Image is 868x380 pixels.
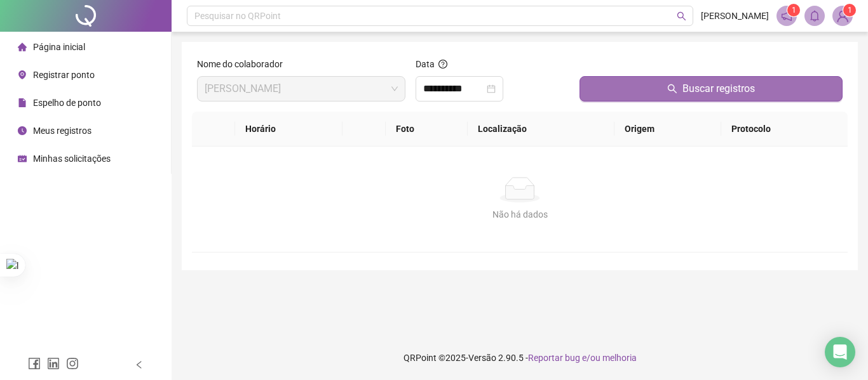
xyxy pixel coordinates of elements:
span: 1 [792,6,796,15]
span: linkedin [47,357,60,370]
th: Horário [235,112,343,147]
span: Meus registros [33,126,92,136]
div: Open Intercom Messenger [825,337,855,367]
span: Versão [468,353,496,363]
th: Origem [614,112,721,147]
span: Reportar bug e/ou melhoria [528,353,637,363]
span: environment [18,70,27,79]
span: facebook [28,357,41,370]
span: 1 [848,6,852,15]
span: file [18,98,27,107]
sup: 1 [787,4,800,16]
th: Localização [468,112,614,147]
span: Registrar ponto [33,70,95,80]
span: clock-circle [18,126,27,135]
div: Não há dados [207,207,832,221]
span: Página inicial [33,42,85,52]
img: 82102 [833,6,852,25]
span: [PERSON_NAME] [701,9,769,23]
span: notification [781,10,792,22]
label: Nome do colaborador [197,57,291,71]
th: Foto [386,112,468,147]
span: home [18,43,27,51]
span: search [677,11,686,21]
span: Minhas solicitações [33,154,111,164]
button: Buscar registros [580,76,843,102]
span: question-circle [438,60,447,69]
sup: Atualize o seu contato no menu Meus Dados [843,4,856,16]
footer: QRPoint © 2025 - 2.90.5 - [172,336,868,380]
span: instagram [66,357,79,370]
span: Buscar registros [682,81,755,96]
span: left [135,360,144,369]
span: LUAN BRUNO MARTINS DE SOUZA [205,77,398,101]
span: search [667,84,677,94]
span: bell [809,10,820,22]
span: schedule [18,154,27,163]
span: Espelho de ponto [33,98,101,108]
span: Data [416,59,435,69]
th: Protocolo [721,112,848,147]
